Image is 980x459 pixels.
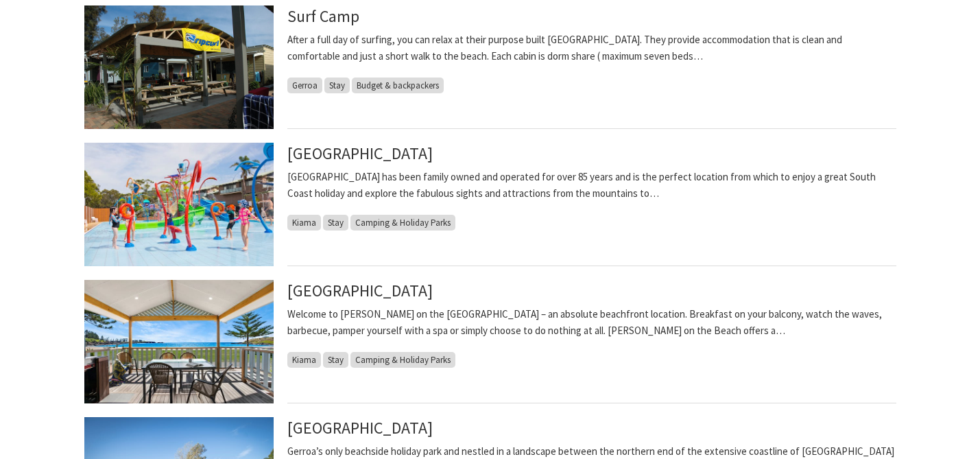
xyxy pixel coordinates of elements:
p: After a full day of surfing, you can relax at their purpose built [GEOGRAPHIC_DATA]. They provide... [287,32,896,64]
img: Sunny's Aquaventure Park at BIG4 Easts Beach Kiama Holiday Park [84,143,274,266]
a: [GEOGRAPHIC_DATA] [287,417,433,438]
span: Stay [323,352,348,368]
a: [GEOGRAPHIC_DATA] [287,280,433,301]
span: Stay [324,78,350,93]
p: [GEOGRAPHIC_DATA] has been family owned and operated for over 85 years and is the perfect locatio... [287,169,896,202]
p: Welcome to [PERSON_NAME] on the [GEOGRAPHIC_DATA] – an absolute beachfront location. Breakfast on... [287,306,896,339]
span: Gerroa [287,78,322,93]
img: Kendalls on the Beach Holiday Park [84,280,274,403]
span: Kiama [287,352,321,368]
span: Kiama [287,215,321,231]
span: Camping & Holiday Parks [350,215,455,231]
a: Surf Camp [287,5,359,27]
img: Surf Camp Common Area [84,5,274,129]
span: Camping & Holiday Parks [350,352,455,368]
span: Stay [323,215,348,231]
a: [GEOGRAPHIC_DATA] [287,143,433,164]
span: Budget & backpackers [352,78,444,93]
